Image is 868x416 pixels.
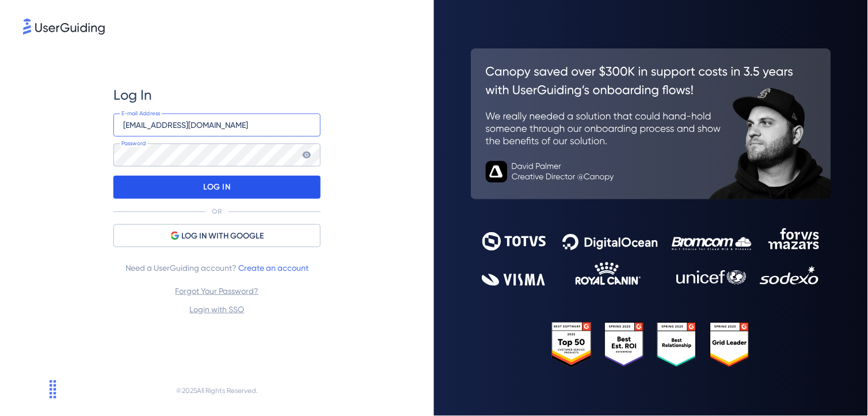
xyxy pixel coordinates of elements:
[176,384,258,398] span: © 2025 All Rights Reserved.
[44,372,62,407] div: Arrastar
[190,305,245,314] a: Login with SSO
[238,263,309,273] a: Create an account
[552,322,750,368] img: 25303e33045975176eb484905ab012ff.svg
[212,207,222,216] p: OR
[113,86,152,104] span: Log In
[125,261,309,275] span: Need a UserGuiding account?
[471,48,831,199] img: 26c0aa7c25a843aed4baddd2b5e0fa68.svg
[176,286,259,296] a: Forgot Your Password?
[482,228,820,286] img: 9302ce2ac39453076f5bc0f2f2ca889b.svg
[203,178,230,196] p: LOG IN
[23,18,105,35] img: 8faab4ba6bc7696a72372aa768b0286c.svg
[182,229,264,243] span: LOG IN WITH GOOGLE
[113,114,321,137] input: example@company.com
